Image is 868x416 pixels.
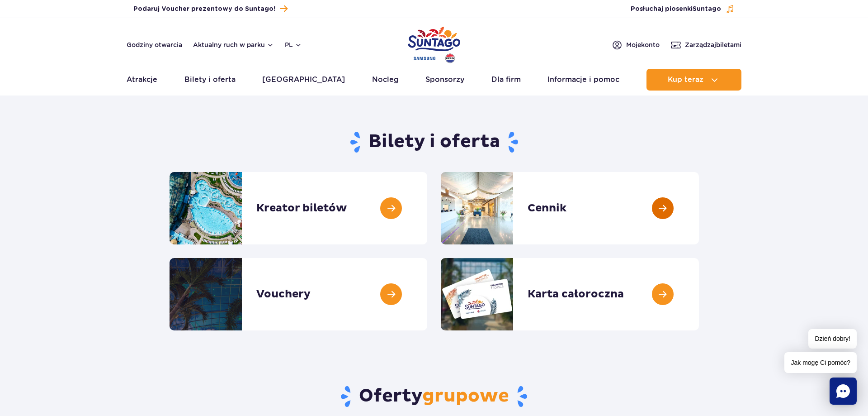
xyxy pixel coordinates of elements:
span: Podaruj Voucher prezentowy do Suntago! [133,5,275,14]
span: Kup teraz [668,76,703,84]
a: [GEOGRAPHIC_DATA] [262,69,345,91]
button: Posłuchaj piosenkiSuntago [631,5,735,14]
a: Bilety i oferta [184,69,236,91]
span: Suntago [693,6,721,12]
button: Kup teraz [646,69,741,91]
a: Dla firm [491,69,521,91]
a: Sponsorzy [425,69,464,91]
h2: Oferty [170,385,699,408]
a: Nocleg [372,69,399,91]
a: Godziny otwarcia [127,40,182,49]
div: Chat [830,378,857,405]
span: Moje konto [626,40,660,49]
a: Podaruj Voucher prezentowy do Suntago! [133,3,288,15]
button: Aktualny ruch w parku [193,41,274,48]
span: Zarządzaj biletami [685,40,741,49]
a: Park of Poland [408,23,460,64]
a: Mojekonto [612,39,660,50]
h1: Bilety i oferta [170,130,699,154]
span: Posłuchaj piosenki [631,5,721,14]
a: Zarządzajbiletami [670,39,741,50]
a: Informacje i pomoc [547,69,619,91]
span: Dzień dobry! [808,329,857,349]
span: grupowe [422,385,509,407]
button: pl [285,40,302,49]
a: Atrakcje [127,69,157,91]
span: Jak mogę Ci pomóc? [784,352,857,373]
